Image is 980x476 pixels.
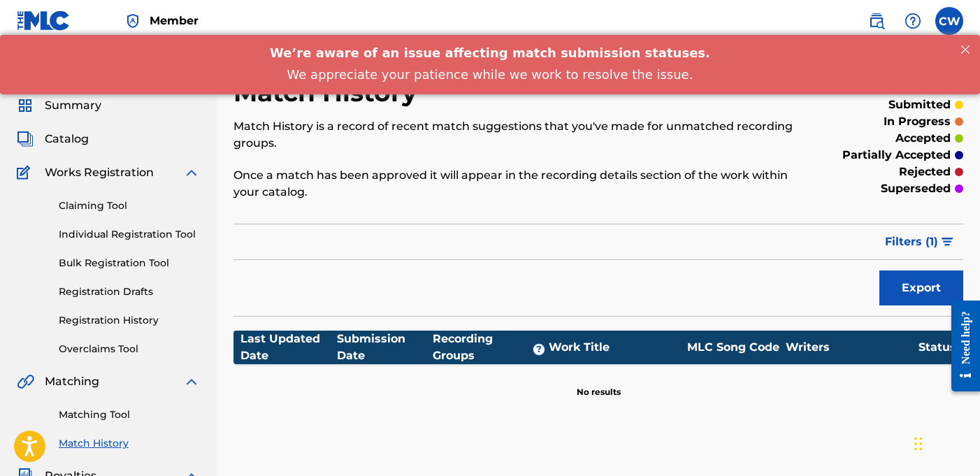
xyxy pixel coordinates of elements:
[183,164,200,181] img: expand
[786,339,918,356] div: Writers
[337,331,433,364] div: Submission Date
[45,164,154,181] span: Works Registration
[240,331,337,364] div: Last Updated Date
[935,7,963,35] div: User Menu
[868,13,885,29] img: search
[270,10,710,25] span: We’re aware of an issue affecting match submission statuses.
[17,164,35,181] img: Works Registration
[533,344,545,355] span: ?
[899,164,951,180] p: rejected
[881,180,951,197] p: superseded
[59,284,200,299] a: Registration Drafts
[150,13,199,29] span: Member
[59,342,200,356] a: Overclaims Tool
[45,131,89,147] span: Catalog
[433,331,548,364] div: Recording Groups
[17,10,71,31] img: MLC Logo
[287,32,693,47] span: We appreciate your patience while we work to resolve the issue.
[842,147,951,164] p: partially accepted
[59,256,200,271] a: Bulk Registration Tool
[17,97,34,114] img: Summary
[905,13,921,29] img: help
[233,118,795,152] p: Match History is a record of recent match suggestions that you've made for unmatched recording gr...
[941,288,980,403] iframe: Resource Center
[17,97,101,114] a: SummarySummary
[918,339,956,356] div: Status
[577,369,621,398] p: No results
[45,97,101,114] span: Summary
[884,113,951,130] p: in progress
[59,199,200,213] a: Claiming Tool
[863,7,891,35] a: Public Search
[888,96,951,113] p: submitted
[183,373,200,390] img: expand
[59,313,200,328] a: Registration History
[233,167,795,201] p: Once a match has been approved it will appear in the recording details section of the work within...
[681,339,786,356] div: MLC Song Code
[59,227,200,242] a: Individual Registration Tool
[124,13,141,29] img: Top Rightsholder
[910,409,980,476] iframe: Chat Widget
[914,423,923,465] div: Drag
[877,224,963,259] button: Filters (1)
[59,408,200,422] a: Matching Tool
[45,373,99,390] span: Matching
[895,130,951,147] p: accepted
[885,233,938,250] span: Filters ( 1 )
[17,131,34,147] img: Catalog
[59,436,200,451] a: Match History
[899,7,927,35] div: Help
[17,131,89,147] a: CatalogCatalog
[17,373,34,390] img: Matching
[879,271,963,305] button: Export
[549,339,681,356] div: Work Title
[942,238,953,246] img: filter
